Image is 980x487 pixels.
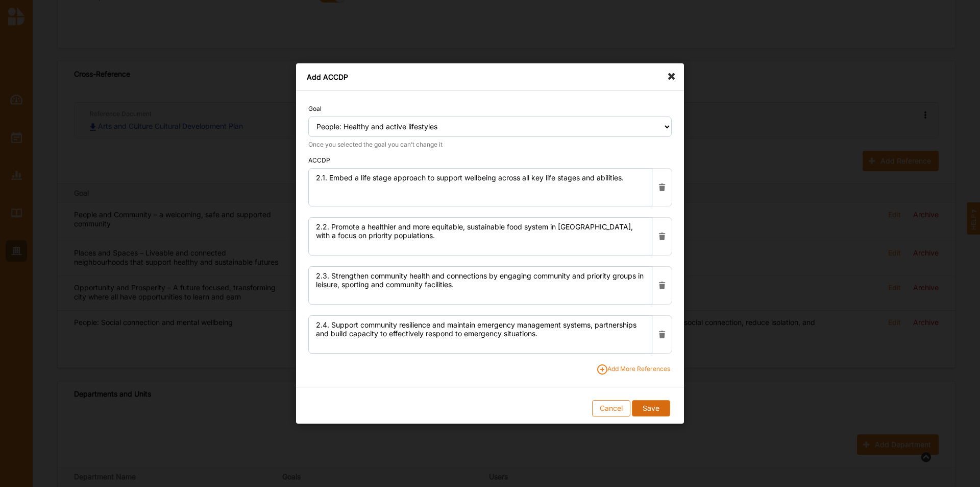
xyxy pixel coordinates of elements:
[308,217,652,256] textarea: 2.2. Promote a healthier and more equitable, sustainable food system in [GEOGRAPHIC_DATA], with a...
[597,364,670,375] span: Add More References
[308,156,330,165] label: ACCDP
[308,141,672,149] p: Once you selected the goal you can’t change it
[597,364,670,375] button: plusAdd More References
[592,400,630,416] button: Cancel
[632,400,670,416] button: Save
[308,105,322,113] label: Goal
[597,364,607,375] img: plus
[308,266,652,305] textarea: 2.3. Strengthen community health and connections by engaging community and priority groups in lei...
[308,168,652,206] textarea: 2.1. Embed a life stage approach to support wellbeing across all key life stages and abilities.
[296,63,684,91] div: Add ACCDP
[308,315,652,354] textarea: 2.4. Support community resilience and maintain emergency management systems, partnerships and bui...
